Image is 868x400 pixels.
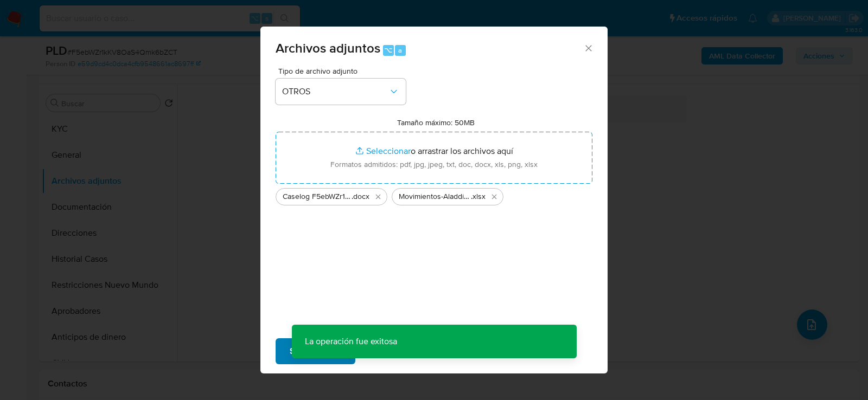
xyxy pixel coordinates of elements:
span: Caselog F5ebWZr1kKV8OaS4Qmk6bZCT_2025_09_17_22_06_13 [283,191,352,202]
button: Eliminar Movimientos-Aladdin-v10_3.xlsx [488,190,501,203]
p: La operación fue exitosa [292,325,410,358]
span: Tipo de archivo adjunto [278,67,409,75]
button: Subir archivo [276,338,355,364]
ul: Archivos seleccionados [276,184,592,205]
span: Cancelar [374,339,409,363]
span: .docx [352,191,369,202]
button: Cerrar [583,43,593,53]
label: Tamaño máximo: 50MB [397,118,475,127]
button: OTROS [276,79,406,105]
span: Archivos adjuntos [276,38,380,57]
span: a [398,45,402,55]
span: Movimientos-Aladdin-v10_3 [399,191,471,202]
span: OTROS [282,86,388,97]
button: Eliminar Caselog F5ebWZr1kKV8OaS4Qmk6bZCT_2025_09_17_22_06_13.docx [372,190,385,203]
span: ⌥ [384,45,392,55]
span: .xlsx [471,191,486,202]
span: Subir archivo [290,339,341,363]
